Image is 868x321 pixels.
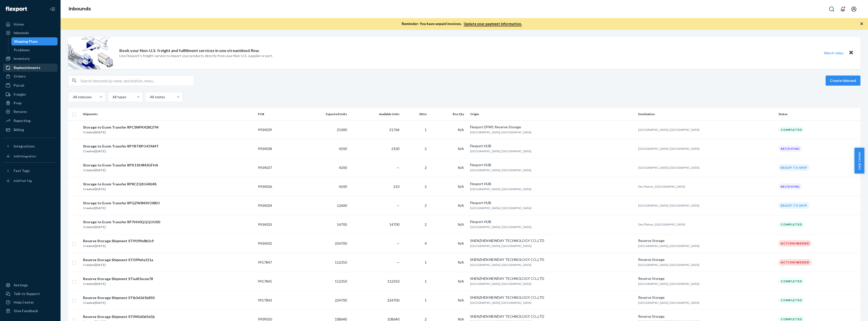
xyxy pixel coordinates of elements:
[470,282,531,286] span: [GEOGRAPHIC_DATA], [GEOGRAPHIC_DATA]
[638,147,699,151] span: [GEOGRAPHIC_DATA], [GEOGRAPHIC_DATA]
[69,6,91,12] a: Inbounds
[81,108,256,120] th: Shipments
[458,165,464,170] span: N/A
[47,4,58,14] button: Close Navigation
[389,128,399,132] span: 21764
[83,243,154,249] div: Created [DATE]
[425,165,427,170] span: 2
[778,297,804,303] div: Completed
[3,117,58,125] a: Reporting
[14,118,31,123] div: Reporting
[83,206,160,211] div: Created [DATE]
[396,203,399,208] span: —
[83,219,160,225] div: Storage to Ecom Transfer RP7HH0QQQOUS0
[83,187,156,192] div: Created [DATE]
[83,163,158,168] div: Storage to Ecom Transfer RPX11K4M3GFHA
[458,146,464,151] span: N/A
[638,301,699,305] span: [GEOGRAPHIC_DATA], [GEOGRAPHIC_DATA]
[396,165,399,170] span: —
[389,222,399,227] span: 14700
[827,4,837,14] button: Open Search Box
[83,144,159,149] div: Storage to Ecom Transfer RPYRTRPO47AMT
[638,314,774,319] div: Reserve Storage
[425,146,427,151] span: 2
[65,2,95,16] ol: breadcrumbs
[3,72,58,80] a: Orders
[391,146,399,151] span: 2100
[14,127,24,132] div: Billing
[11,37,58,45] a: Shipping Plans
[458,222,464,227] span: N/A
[3,298,58,306] a: Help Center
[119,53,273,58] p: Use Flexport’s freight service to import your products directly from your Non-U.S. supplier or port.
[470,187,531,191] span: [GEOGRAPHIC_DATA], [GEOGRAPHIC_DATA]
[431,108,468,120] th: Box Qty
[339,146,347,151] span: 4200
[14,39,38,44] div: Shipping Plans
[458,241,464,245] span: N/A
[83,238,154,243] div: Reserve Storage Shipment STI9199e8b5c9
[256,234,295,253] td: 9934032
[335,241,347,245] span: 224700
[393,184,399,189] span: 210
[3,55,58,63] a: Inventory
[14,109,27,114] div: Returns
[83,168,158,173] div: Created [DATE]
[396,260,399,264] span: —
[776,108,860,120] th: Status
[3,281,58,289] a: Settings
[838,4,848,14] button: Open notifications
[83,225,160,230] div: Created [DATE]
[256,158,295,177] td: 9934037
[256,108,295,120] th: PO#
[425,260,427,264] span: 1
[295,108,349,120] th: Expected Units
[83,125,158,130] div: Storage to Ecom Transfer RPCSNPK428QTM
[821,49,847,57] button: Watch video
[470,225,531,229] span: [GEOGRAPHIC_DATA], [GEOGRAPHIC_DATA]
[256,291,295,310] td: 9917843
[3,142,58,150] button: Integrations
[638,244,699,248] span: [GEOGRAPHIC_DATA], [GEOGRAPHIC_DATA]
[470,125,634,130] div: Flexport DFW1 Reserve Storage
[470,314,634,319] div: SHENZHEN NEWDAY TECHNOLOGY CO.,LTD
[256,272,295,291] td: 9917845
[80,76,194,86] input: Search inbounds by name, destination, msku...
[14,30,29,35] div: Inbounds
[464,21,522,26] a: Update your payment information.
[256,196,295,215] td: 9934034
[854,148,864,174] button: Help Center
[14,308,38,313] div: Give Feedback
[425,222,427,227] span: 2
[3,290,58,298] a: Talk to Support
[470,168,531,172] span: [GEOGRAPHIC_DATA], [GEOGRAPHIC_DATA]
[470,149,531,153] span: [GEOGRAPHIC_DATA], [GEOGRAPHIC_DATA]
[3,177,58,185] a: Add Fast Tag
[14,144,35,149] div: Integrations
[14,65,40,70] div: Replenishments
[3,20,58,28] a: Home
[83,281,153,286] div: Created [DATE]
[470,257,634,262] div: SHENZHEN NEWDAY TECHNOLOGY CO.,LTD
[778,278,804,284] div: Completed
[778,221,804,228] div: Completed
[638,204,699,207] span: [GEOGRAPHIC_DATA], [GEOGRAPHIC_DATA]
[335,260,347,264] span: 112350
[339,165,347,170] span: 4200
[458,260,464,264] span: N/A
[335,279,347,283] span: 112350
[638,295,774,300] div: Reserve Storage
[425,279,427,283] span: 1
[83,149,159,154] div: Created [DATE]
[337,222,347,227] span: 14700
[256,177,295,196] td: 9934036
[638,238,774,243] div: Reserve Storage
[387,279,399,283] span: 112350
[83,182,156,187] div: Storage to Ecom Transfer RP8CZQKG40J4S
[638,166,699,169] span: [GEOGRAPHIC_DATA], [GEOGRAPHIC_DATA]
[3,126,58,134] a: Billing
[14,83,24,88] div: Parcel
[387,298,399,302] span: 224700
[470,276,634,281] div: SHENZHEN NEWDAY TECHNOLOGY CO.,LTD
